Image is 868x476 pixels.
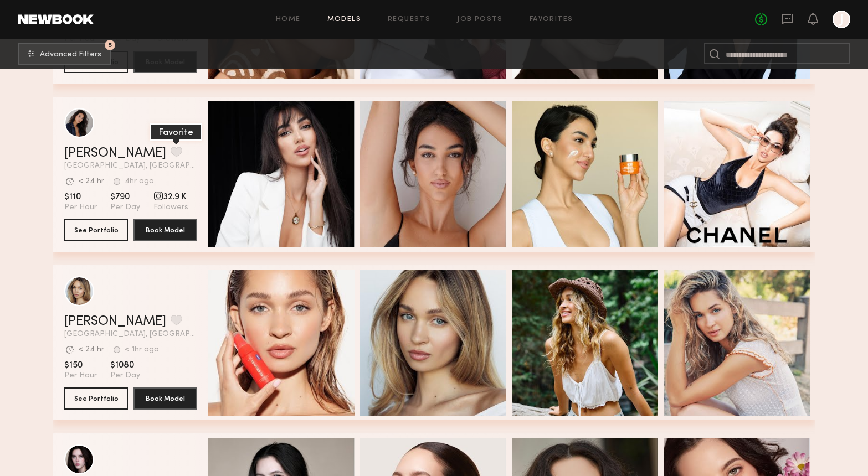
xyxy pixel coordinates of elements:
[110,203,140,213] span: Per Day
[110,371,140,381] span: Per Day
[153,203,188,213] span: Followers
[18,43,111,65] button: 5Advanced Filters
[109,43,112,48] span: 5
[457,16,503,23] a: Job Posts
[110,192,140,203] span: $790
[64,162,197,170] span: [GEOGRAPHIC_DATA], [GEOGRAPHIC_DATA]
[388,16,430,23] a: Requests
[64,371,97,381] span: Per Hour
[64,192,97,203] span: $110
[64,387,128,410] button: See Portfolio
[833,11,850,28] a: J
[64,147,166,160] a: [PERSON_NAME]
[64,315,166,328] a: [PERSON_NAME]
[125,346,159,354] div: < 1hr ago
[78,346,104,354] div: < 24 hr
[133,219,197,241] button: Book Model
[64,330,197,338] span: [GEOGRAPHIC_DATA], [GEOGRAPHIC_DATA]
[125,178,154,185] div: 4hr ago
[78,178,104,185] div: < 24 hr
[64,219,128,241] button: See Portfolio
[64,360,97,371] span: $150
[64,203,97,213] span: Per Hour
[276,16,301,23] a: Home
[327,16,361,23] a: Models
[133,387,197,410] button: Book Model
[153,192,188,203] span: 32.9 K
[40,51,101,59] span: Advanced Filters
[110,360,140,371] span: $1080
[530,16,573,23] a: Favorites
